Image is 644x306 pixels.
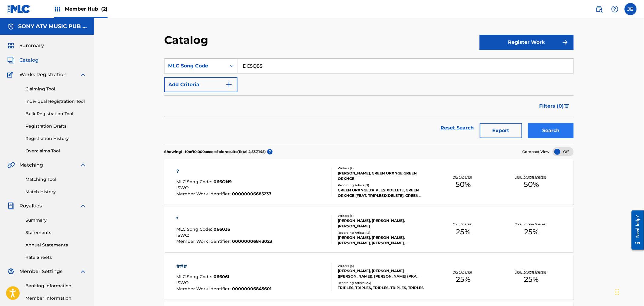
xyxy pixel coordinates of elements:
img: search [596,5,603,13]
button: Export [480,123,522,138]
div: Recording Artists ( 3 ) [338,183,429,187]
button: Add Criteria [164,77,237,92]
img: help [611,5,619,13]
div: Drag [616,283,619,301]
a: Banking Information [25,283,87,289]
a: Individual Registration Tool [25,98,87,105]
div: User Menu [625,3,637,15]
span: 06603S [214,226,231,232]
div: [PERSON_NAME], GREEN ORXNGE GREEN ORXNGE [338,171,429,181]
span: Works Registration [19,71,67,78]
span: 06606I [214,274,230,279]
a: Overclaims Tool [25,148,87,154]
img: 9d2ae6d4665cec9f34b9.svg [225,81,233,88]
img: expand [79,202,87,210]
span: ISWC : [177,280,191,285]
span: Compact View [523,149,550,155]
span: Member Work Identifier : [177,286,232,291]
div: Writers ( 2 ) [338,166,429,171]
span: 00000006685237 [232,191,272,197]
img: filter [564,104,569,108]
p: Total Known Shares: [515,269,548,274]
img: expand [79,268,87,275]
span: MLC Song Code : [177,274,214,279]
span: 00000006843023 [232,239,272,244]
a: Match History [25,189,87,195]
button: Search [528,123,574,138]
div: Help [609,3,621,15]
div: GREEN ORXNGE,TRIPLESIXDELETE, GREEN ORXNGE [FEAT. TRIPLESIXDELETE], GREEN ORXNGE,TRIPLESIXDELETE [338,187,429,198]
img: Royalties [7,202,15,210]
div: [PERSON_NAME], [PERSON_NAME], [PERSON_NAME], [PERSON_NAME], [PERSON_NAME] [338,235,429,246]
p: Your Shares: [453,222,473,226]
div: TRIPLES, TRIPLES, TRIPLES, TRIPLES, TRIPLES [338,285,429,291]
a: Public Search [593,3,605,15]
h5: SONY ATV MUSIC PUB LLC [18,23,87,30]
span: (2) [101,6,108,12]
img: f7272a7cc735f4ea7f67.svg [562,39,569,46]
span: Member Settings [19,268,62,275]
span: ISWC : [177,185,191,190]
a: Annual Statements [25,242,87,248]
a: *MLC Song Code:06603SISWC:Member Work Identifier:00000006843023Writers (3)[PERSON_NAME], [PERSON_... [164,207,574,252]
iframe: Resource Center [627,206,644,254]
a: Summary [25,217,87,223]
div: Writers ( 4 ) [338,264,429,268]
img: expand [79,161,87,169]
img: Top Rightsholders [54,5,61,13]
p: Your Shares: [453,269,473,274]
div: MLC Song Code [168,62,223,70]
img: Member Settings [7,268,15,275]
div: [PERSON_NAME], [PERSON_NAME] ([PERSON_NAME]), [PERSON_NAME] (PKA HYMAX), [PERSON_NAME] ([PERSON_N... [338,268,429,279]
img: Works Registration [7,71,15,78]
div: ### [177,263,272,270]
div: ? [177,168,272,175]
p: Total Known Shares: [515,174,548,179]
iframe: Chat Widget [614,277,644,306]
a: ?MLC Song Code:066ON9ISWC:Member Work Identifier:00000006685237Writers (2)[PERSON_NAME], GREEN OR... [164,159,574,205]
a: CatalogCatalog [7,57,38,64]
span: 25 % [524,274,539,285]
span: 50 % [456,179,471,190]
span: Summary [19,42,44,49]
span: 25 % [456,226,471,237]
img: expand [79,71,87,78]
span: Catalog [19,57,38,64]
img: Accounts [7,23,15,30]
a: Rate Sheets [25,254,87,261]
p: Your Shares: [453,174,473,179]
span: Member Work Identifier : [177,191,232,197]
span: Member Hub [65,5,108,12]
h2: Catalog [164,33,211,47]
p: Showing 1 - 10 of 10,000 accessible results (Total 2,537,145 ) [164,149,266,155]
a: SummarySummary [7,42,44,49]
span: ? [267,149,273,155]
button: Filters (0) [536,99,574,114]
div: [PERSON_NAME], [PERSON_NAME], [PERSON_NAME] [338,218,429,229]
a: Bulk Registration Tool [25,111,87,117]
a: Registration Drafts [25,123,87,129]
p: Total Known Shares: [515,222,548,226]
button: Register Work [480,35,574,50]
span: Filters ( 0 ) [539,103,564,110]
span: 50 % [524,179,539,190]
a: Reset Search [437,121,477,135]
span: 00000006845601 [232,286,272,291]
img: Matching [7,161,15,169]
a: Member Information [25,295,87,301]
img: MLC Logo [7,5,31,13]
span: Royalties [19,202,42,210]
span: 25 % [524,226,539,237]
a: Matching Tool [25,176,87,183]
a: Registration History [25,135,87,142]
form: Search Form [164,58,574,144]
div: Recording Artists ( 12 ) [338,230,429,235]
span: 25 % [456,274,471,285]
div: Recording Artists ( 24 ) [338,281,429,285]
span: Member Work Identifier : [177,239,232,244]
span: Matching [19,161,43,169]
span: MLC Song Code : [177,179,214,184]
